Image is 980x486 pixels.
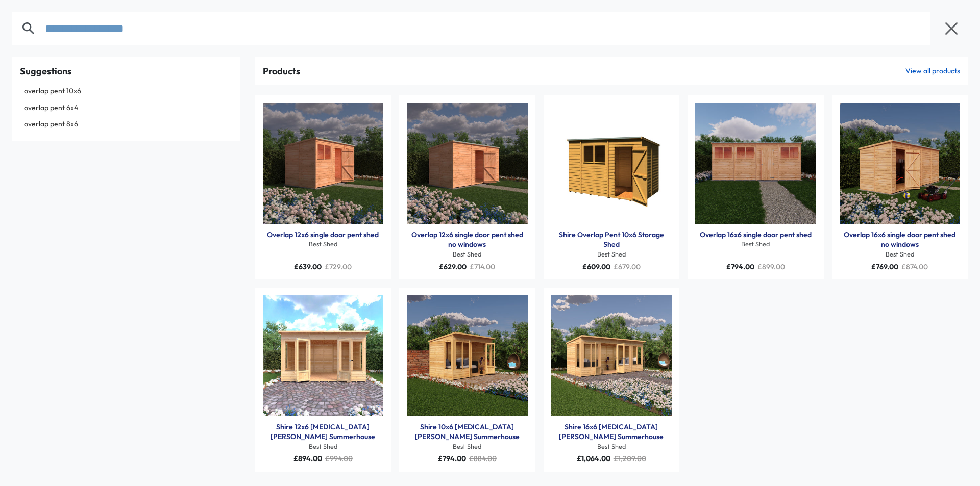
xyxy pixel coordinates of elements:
[263,65,300,78] div: Products
[840,103,961,224] a: Products: Overlap 16x6 single door pent shed no windows
[551,442,672,451] div: Best Shed
[469,454,497,463] span: £884.00
[551,230,672,250] a: Shire Overlap Pent 10x6 Storage Shed
[871,262,898,271] span: £769.00
[901,262,928,271] span: £874.00
[551,422,672,442] div: Shire 16x6 Alora Pent Summerhouse
[695,240,816,249] div: Best Shed
[407,250,528,259] div: Best Shed
[407,422,528,442] div: Shire 10x6 Alora Pent Summerhouse
[551,295,672,416] a: Products: Shire 16x6 Alora Pent Summerhouse
[293,454,322,463] span: £894.00
[700,230,812,240] a: Overlap 16x6 single door pent shed
[407,295,528,416] a: Products: Shire 10x6 Alora Pent Summerhouse
[438,454,466,463] span: £794.00
[325,262,352,271] span: £729.00
[551,250,672,259] div: Best Shed
[263,230,384,240] div: Overlap 12x6 single door pent shed
[407,103,528,224] a: Products: Overlap 12x6 single door pent shed no windows
[695,103,816,224] a: Products: Overlap 16x6 single door pent shed
[263,422,384,442] a: Shire 12x6 [MEDICAL_DATA][PERSON_NAME] Summerhouse
[294,262,322,271] span: £639.00
[840,230,961,250] a: Overlap 16x6 single door pent shed no windows
[263,422,384,442] div: Shire 12x6 Alora Pent Summerhouse
[263,295,384,416] a: Products: Shire 12x6 Alora Pent Summerhouse
[551,103,672,224] img: Shire Overlap Pent 10x6 Storage Shed - Best Shed
[263,442,384,451] div: Best Shed
[551,103,672,224] a: Products: Shire Overlap Pent 10x6 Storage Shed
[439,262,467,271] span: £629.00
[20,84,232,99] a: overlap pent 10x6
[20,100,232,116] a: overlap pent 6x4
[582,262,610,271] span: £609.00
[757,262,785,271] span: £899.00
[407,442,528,451] div: Best Shed
[695,230,816,240] div: Overlap 16x6 single door pent shed
[551,422,672,442] a: Shire 16x6 [MEDICAL_DATA][PERSON_NAME] Summerhouse
[267,230,379,240] a: Overlap 12x6 single door pent shed
[726,262,754,271] span: £794.00
[325,454,353,463] span: £994.00
[407,230,528,250] a: Overlap 12x6 single door pent shed no windows
[614,262,641,271] span: £679.00
[470,262,495,271] span: £714.00
[614,454,646,463] span: £1,209.00
[905,66,960,76] a: View all products
[20,117,232,132] a: overlap pent 8x6
[263,240,384,249] div: Best Shed
[407,422,528,442] a: Shire 10x6 [MEDICAL_DATA][PERSON_NAME] Summerhouse
[20,65,232,78] div: Suggestions
[263,103,384,224] a: Products: Overlap 12x6 single door pent shed
[840,250,961,259] div: Best Shed
[577,454,610,463] span: £1,064.00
